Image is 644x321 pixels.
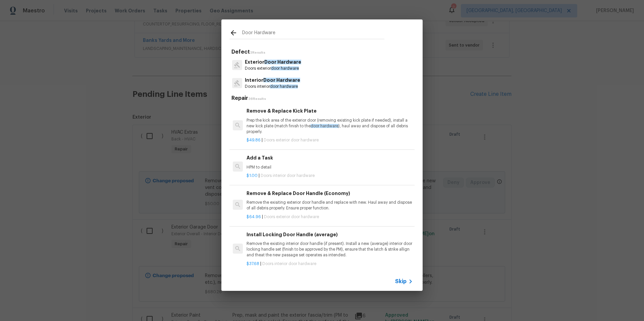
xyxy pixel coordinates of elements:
[247,262,259,266] span: $37.68
[247,165,413,170] p: HPM to detail
[261,174,315,178] span: Doors interior door hardware
[247,214,413,220] p: |
[247,231,413,238] h6: Install Locking Door Handle (average)
[248,97,266,101] span: 36 Results
[271,66,299,70] span: door hardware
[247,241,413,258] p: Remove the existing interior door handle (if present). Install a new (average) interior door lock...
[245,84,300,89] p: Doors interior
[231,49,415,56] h5: Defect
[247,118,413,135] p: Prep the kick area of the exterior door (removing existing kick plate if needed), install a new k...
[247,215,261,219] span: $64.96
[247,190,413,197] h6: Remove & Replace Door Handle (Economy)
[247,200,413,211] p: Remove the exisiting exterior door handle and replace with new. Haul away and dispose of all debr...
[247,138,261,142] span: $49.86
[250,51,265,54] span: 2 Results
[247,174,258,178] span: $1.00
[270,84,298,88] span: door hardware
[395,278,407,285] span: Skip
[247,137,413,143] p: |
[231,95,415,102] h5: Repair
[245,59,301,66] p: Exterior
[263,78,300,82] span: Door Hardware
[245,77,300,84] p: Interior
[311,124,338,128] span: door hardware
[264,60,301,64] span: Door Hardware
[247,173,413,179] p: |
[247,107,413,115] h6: Remove & Replace Kick Plate
[264,138,319,142] span: Doors exterior door hardware
[245,66,301,71] p: Doors exterior
[247,154,413,162] h6: Add a Task
[247,261,413,267] p: |
[242,29,384,39] input: Search issues or repairs
[262,262,316,266] span: Doors interior door hardware
[264,215,319,219] span: Doors exterior door hardware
